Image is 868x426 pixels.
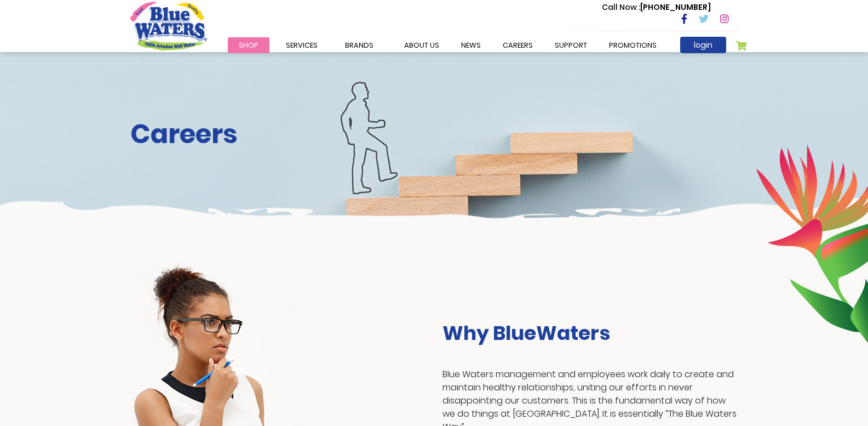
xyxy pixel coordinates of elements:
span: Brands [345,40,373,50]
a: careers [492,37,544,53]
span: Call Now : [602,2,640,13]
a: Services [275,37,329,53]
p: [PHONE_NUMBER] [602,2,711,13]
span: Shop [239,40,258,50]
a: login [680,37,726,53]
img: career-intro-leaves.png [756,144,868,343]
a: Promotions [598,37,668,53]
a: Shop [228,37,269,53]
a: Brands [334,37,384,53]
h3: Why BlueWaters [442,321,738,345]
a: about us [393,37,450,53]
a: store logo [130,2,207,50]
span: Services [286,40,318,50]
a: support [544,37,598,53]
h2: Careers [130,118,738,150]
a: News [450,37,492,53]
